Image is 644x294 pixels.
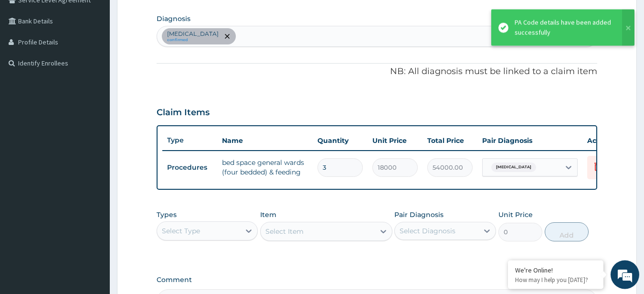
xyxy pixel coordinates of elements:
label: Types [157,211,177,219]
small: confirmed [167,38,219,43]
th: Unit Price [368,131,422,150]
div: Chat with us now [50,54,160,66]
div: Select Type [162,226,200,236]
p: NB: All diagnosis must be linked to a claim item [157,65,598,78]
th: Type [162,131,217,149]
div: We're Online! [515,266,596,274]
label: Item [260,210,276,219]
textarea: Type your message and hit 'Enter' [5,194,182,228]
th: Quantity [313,131,368,150]
div: Select Diagnosis [400,226,455,236]
span: [MEDICAL_DATA] [491,163,536,172]
label: Comment [157,276,598,284]
h3: Claim Items [157,108,210,118]
img: d_794563401_company_1708531726252_794563401 [18,48,39,72]
div: Minimize live chat window [157,5,179,28]
td: bed space general wards (four bedded) & feeding [217,153,313,182]
span: We're online! [55,87,132,184]
div: PA Code details have been added successfully [515,18,613,38]
td: Procedures [162,159,217,176]
label: Unit Price [498,210,533,219]
th: Total Price [422,131,477,150]
span: remove selection option [223,32,232,41]
th: Pair Diagnosis [477,131,582,150]
th: Actions [582,131,630,150]
p: How may I help you today? [515,276,596,284]
label: Pair Diagnosis [394,210,443,219]
label: Diagnosis [157,14,190,23]
th: Name [217,131,313,150]
p: [MEDICAL_DATA] [167,30,219,38]
button: Add [545,222,589,241]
